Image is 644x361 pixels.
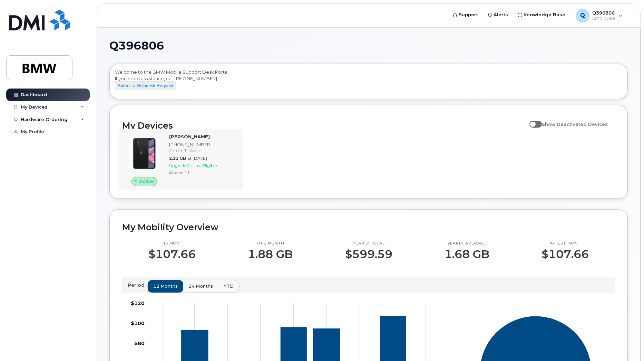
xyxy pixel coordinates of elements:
[187,156,207,161] span: at [DATE]
[122,133,239,186] a: Active[PERSON_NAME][PHONE_NUMBER]Carrier: T-Mobile2.31 GBat [DATE]Upgrade Status:EligibleiPhone 11
[148,248,196,260] p: $107.66
[614,331,639,356] iframe: Messenger Launcher
[541,248,589,260] p: $107.66
[122,120,526,131] h2: My Devices
[122,222,615,232] h2: My Mobility Overview
[128,137,161,170] img: iPhone_11.jpg
[202,163,217,168] span: Eligible
[115,82,176,90] button: Submit a Helpdesk Request
[224,283,234,289] span: YTD
[248,248,293,260] p: 1.88 GB
[541,241,589,246] p: Highest month
[131,300,145,306] tspan: $120
[115,83,176,88] a: Submit a Helpdesk Request
[345,248,392,260] p: $599.59
[445,241,489,246] p: Yearly average
[131,320,145,326] tspan: $100
[115,69,622,96] div: Welcome to the BMW Mobile Support Desk Portal If you need assistance, call [PHONE_NUMBER].
[529,118,535,123] input: Show Deactivated Devices
[169,156,186,161] span: 2.31 GB
[248,241,293,246] p: This month
[169,170,236,176] div: iPhone 11
[169,141,236,148] div: [PHONE_NUMBER]
[148,241,196,246] p: This month
[134,340,145,346] tspan: $80
[128,282,147,288] p: Period
[445,248,489,260] p: 1.68 GB
[139,178,154,185] span: Active
[345,241,392,246] p: Yearly total
[188,283,213,289] span: 24 months
[109,40,164,51] span: Q396806
[542,121,608,127] span: Show Deactivated Devices
[169,134,210,139] strong: [PERSON_NAME]
[169,163,201,168] span: Upgrade Status:
[169,148,236,154] div: Carrier: T-Mobile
